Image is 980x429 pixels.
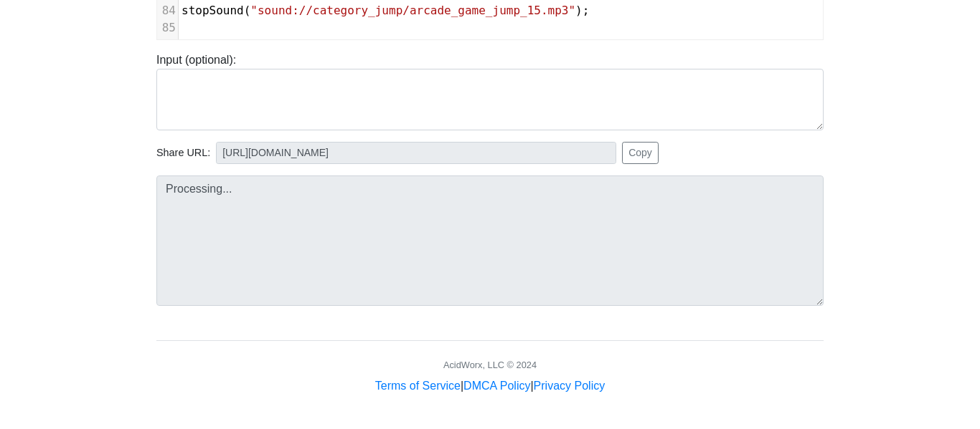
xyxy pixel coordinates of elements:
a: DMCA Policy [463,380,530,392]
div: Input (optional): [146,52,834,130]
div: | | [375,377,605,395]
div: AcidWorx, LLC © 2024 [443,358,537,372]
span: Share URL: [156,145,210,161]
input: No share available yet [216,142,616,164]
div: 84 [157,2,178,19]
div: 85 [157,19,178,37]
a: Privacy Policy [534,380,606,392]
a: Terms of Service [375,380,461,392]
span: ( ); [182,4,589,17]
span: "sound://category_jump/arcade_game_jump_15.mp3" [250,4,575,17]
button: Copy [622,142,659,164]
span: stopSound [182,4,244,17]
